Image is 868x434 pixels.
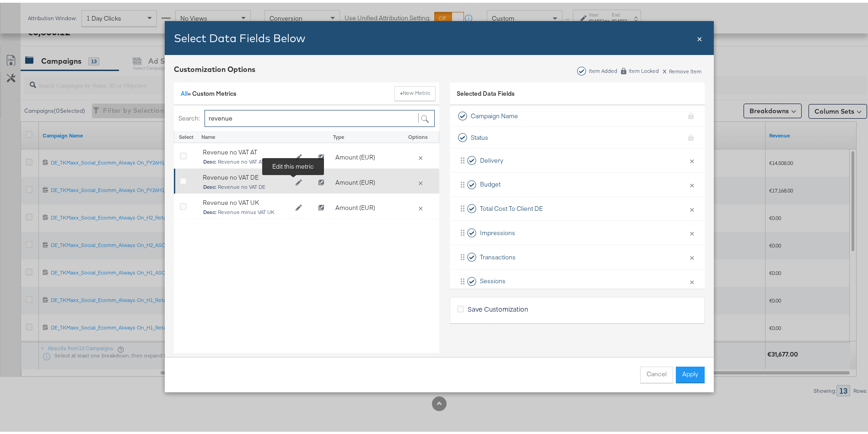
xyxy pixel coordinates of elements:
[203,145,290,154] div: Revenue no VAT AT
[331,146,399,164] div: Amount (EUR)
[640,364,673,380] button: Cancel
[203,196,290,204] div: Revenue no VAT UK
[686,197,698,216] button: ×
[174,61,255,72] div: Customization Options
[686,269,698,288] button: ×
[480,154,503,162] span: Delivery
[414,150,427,159] button: Delete Revenue no VAT AT
[676,364,705,380] button: Apply
[471,109,518,118] span: Campaign Name
[402,131,434,138] div: Options
[480,202,543,210] span: Total Cost To Client DE
[414,176,427,184] button: Delete Revenue no VAT DE
[588,65,618,71] div: Item Added
[165,18,714,390] div: Bulk Add Locations Modal
[290,148,308,162] button: Edit Revenue no VAT AT
[480,177,501,186] span: Budget
[686,148,698,167] button: ×
[400,87,403,94] strong: +
[628,65,659,71] div: Item Locked
[686,220,698,240] button: ×
[329,128,397,141] div: Type
[181,87,188,95] a: All
[686,172,698,192] button: ×
[203,206,216,213] strong: Desc:
[290,198,308,212] button: Edit Revenue no VAT UK
[697,29,702,42] div: Close
[331,196,399,214] div: Amount (EUR)
[313,148,330,162] button: Clone Revenue no VAT AT
[313,198,330,212] button: Clone Revenue no VAT UK
[203,156,216,163] strong: Desc:
[174,128,197,141] div: Select
[394,83,436,98] button: New Metric
[663,62,667,72] span: x
[686,245,698,264] button: ×
[174,28,305,42] span: Select Data Fields Below
[468,302,528,311] span: Save Customization
[313,173,330,187] button: Clone Revenue no VAT DE
[205,107,435,124] input: Search by name...
[414,201,427,209] button: Delete Revenue no VAT UK
[290,173,308,187] button: Edit Revenue no VAT DE
[203,207,289,213] span: Revenue minus VAT UK
[197,128,310,141] div: Name
[331,171,399,189] div: Amount (EUR)
[480,226,515,235] span: Impressions
[480,274,506,283] span: Sessions
[471,131,488,139] span: Status
[457,87,515,99] span: Selected Data Fields
[203,181,216,188] strong: Desc:
[203,170,290,179] div: Revenue no VAT DE
[697,29,702,41] span: ×
[662,64,702,72] div: Remove Item
[480,250,516,259] span: Transactions
[203,181,289,188] span: Revenue no VAT DE
[203,156,289,163] span: Revenue no VAT AT
[181,87,192,95] span: »
[178,111,200,120] label: Search:
[192,87,237,95] span: Custom Metrics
